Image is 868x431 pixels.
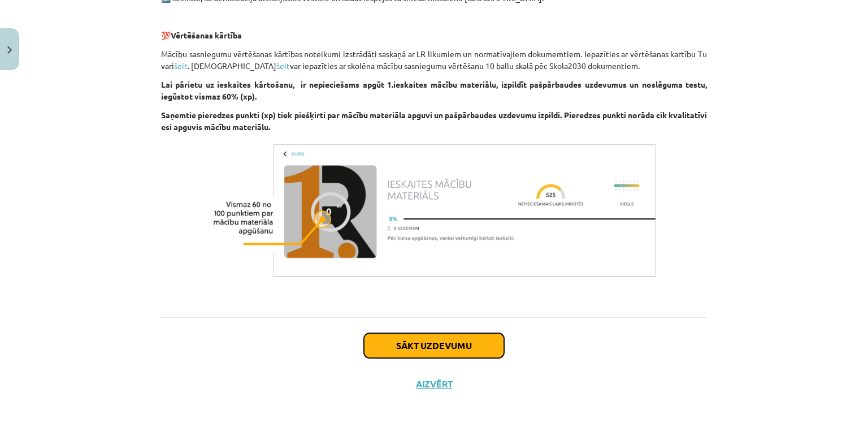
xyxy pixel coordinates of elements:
strong: Lai pārietu uz ieskaites kārtošanu, ir nepieciešams apgūt 1.ieskaites mācību materiālu, izpildīt ... [161,79,707,101]
strong: Saņemtie pieredzes punkti (xp) tiek piešķirti par mācību materiāla apguvi un pašpārbaudes uzdevum... [161,110,707,132]
button: Sākt uzdevumu [364,333,504,358]
img: icon-close-lesson-0947bae3869378f0d4975bcd49f059093ad1ed9edebbc8119c70593378902aed.svg [7,46,12,54]
strong: Vērtēšanas kārtība [171,30,242,40]
p: Mācību sasniegumu vērtēšanas kārtības noteikumi izstrādāti saskaņā ar LR likumiem un normatīvajie... [161,48,707,72]
p: 💯 [161,29,707,41]
button: Aizvērt [413,378,455,390]
a: šeit [276,61,290,71]
a: šeit [174,61,188,71]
